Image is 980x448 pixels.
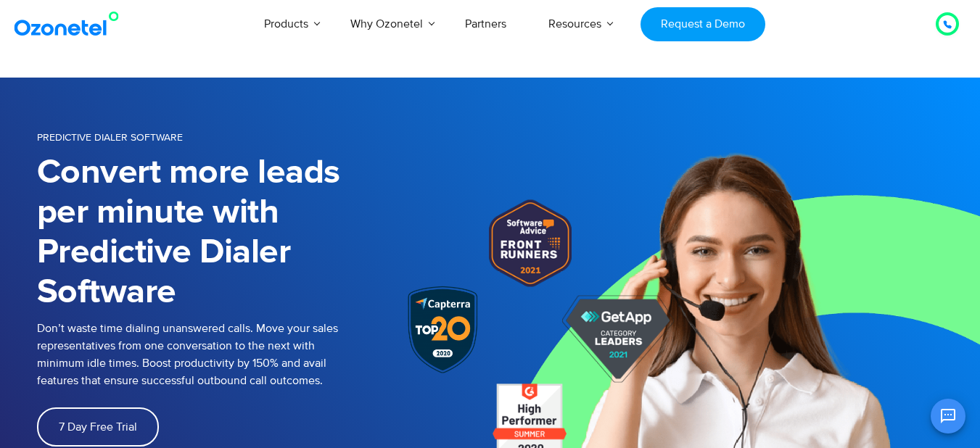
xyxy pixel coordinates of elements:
p: Don’t waste time dialing unanswered calls. Move your sales representatives from one conversation ... [37,320,363,389]
button: Open chat [931,399,965,434]
a: 7 Day Free Trial [37,407,159,447]
a: Request a Demo [641,7,765,41]
span: 7 Day Free Trial [59,421,137,433]
h1: Convert more leads per minute with Predictive Dialer Software [37,153,355,312]
span: PREDICTIVE DIALER SOFTWARE [37,131,183,144]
